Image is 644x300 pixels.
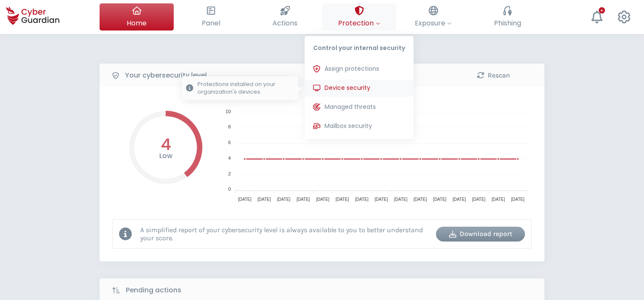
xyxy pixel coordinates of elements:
tspan: [DATE] [511,197,525,202]
tspan: [DATE] [472,197,486,202]
span: Phishing [494,18,521,28]
button: Download report [436,227,525,242]
span: Assign protections [325,64,379,73]
p: Protections installed on your organization's devices. [197,81,294,96]
button: Actions [248,3,322,31]
button: Mailbox security [305,118,414,135]
b: Pending actions [126,285,181,295]
button: Rescan [449,68,538,83]
tspan: [DATE] [336,197,349,202]
span: Exposure [415,18,452,28]
div: Download report [442,229,519,239]
tspan: 10 [225,109,230,114]
span: Managed threats [325,103,376,111]
p: Control your internal security [305,36,414,56]
span: Device security [325,83,370,92]
span: Protection [338,18,380,28]
button: Device securityProtections installed on your organization's devices. [305,80,414,97]
tspan: 6 [228,140,230,145]
div: Rescan [455,70,532,81]
button: Phishing [470,3,544,31]
button: Assign protections [305,61,414,78]
div: + [599,7,605,14]
tspan: [DATE] [355,197,369,202]
tspan: [DATE] [277,197,291,202]
tspan: [DATE] [394,197,408,202]
tspan: [DATE] [238,197,252,202]
tspan: [DATE] [297,197,310,202]
tspan: [DATE] [491,197,505,202]
span: Mailbox security [325,122,372,131]
span: Actions [272,18,297,28]
tspan: [DATE] [433,197,447,202]
tspan: 2 [228,171,230,176]
button: Panel [174,3,248,31]
tspan: 4 [228,156,230,161]
tspan: 0 [228,186,230,192]
span: Panel [202,18,220,28]
tspan: 8 [228,124,230,129]
button: Managed threats [305,99,414,116]
tspan: [DATE] [316,197,330,202]
tspan: [DATE] [452,197,466,202]
p: A simplified report of your cybersecurity level is always available to you to better understand y... [140,226,430,242]
tspan: [DATE] [414,197,427,202]
button: Home [100,3,174,31]
tspan: [DATE] [258,197,271,202]
b: Your cybersecurity level [125,70,207,81]
span: Home [127,18,147,28]
button: ProtectionControl your internal securityAssign protectionsDevice securityProtections installed on... [322,3,396,31]
button: Exposure [396,3,470,31]
tspan: [DATE] [375,197,388,202]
